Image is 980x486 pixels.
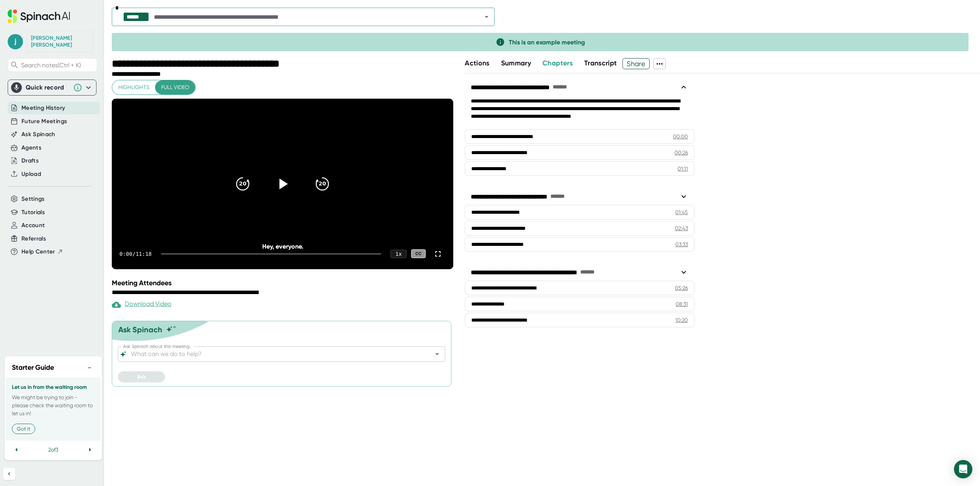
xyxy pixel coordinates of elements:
div: Quick record [26,84,69,91]
button: Highlights [112,80,155,94]
div: 1 x [390,250,407,258]
div: Quick record [11,80,93,95]
div: Hey, everyone. [146,243,419,250]
span: Full video [161,83,189,92]
button: Drafts [21,156,39,165]
div: Josiah Woltjer [31,35,88,48]
button: Share [622,58,650,69]
span: Help Center [21,247,55,256]
h3: Let us in from the waiting room [12,384,95,390]
span: j [8,34,23,49]
button: Future Meetings [21,117,67,126]
span: Transcript [584,59,617,67]
div: 0:00 / 11:18 [119,251,152,257]
button: Help Center [21,247,63,256]
div: 00:26 [675,149,688,156]
button: Open [432,349,443,359]
button: Ask [118,371,165,382]
input: What can we do to help? [129,349,420,359]
span: Actions [465,59,489,67]
div: 01:11 [678,165,688,172]
div: Meeting Attendees [112,279,455,287]
p: We might be trying to join - please check the waiting room to let us in! [12,393,95,418]
div: CC [411,249,426,258]
button: Chapters [542,58,573,68]
button: Referrals [21,234,46,243]
button: Account [21,221,45,230]
button: Transcript [584,58,617,68]
div: Open Intercom Messenger [954,460,972,478]
button: Collapse sidebar [3,468,15,480]
div: 00:00 [673,133,688,140]
span: Highlights [118,83,149,92]
button: Open [481,11,492,22]
button: − [85,362,95,373]
div: 03:33 [675,241,688,248]
span: 2 of 3 [48,447,58,453]
span: This is an example meeting [509,39,585,46]
span: Share [623,57,649,70]
div: 05:26 [675,284,688,292]
button: Ask Spinach [21,130,56,139]
div: 10:20 [675,316,688,324]
button: Got it [12,424,35,434]
span: Search notes (Ctrl + K) [21,62,95,69]
button: Settings [21,195,45,203]
div: 02:43 [675,224,688,232]
div: 08:31 [676,300,688,308]
button: Meeting History [21,104,65,112]
div: 01:45 [675,208,688,216]
span: Summary [501,59,531,67]
button: Summary [501,58,531,68]
div: Ask Spinach [118,325,162,334]
span: Chapters [542,59,573,67]
h2: Starter Guide [12,362,54,373]
button: Actions [465,58,489,68]
div: Download Video [112,300,171,309]
button: Tutorials [21,208,45,217]
button: Full video [155,80,195,94]
span: Ask [137,374,146,380]
button: Agents [21,143,41,152]
button: Upload [21,170,41,179]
